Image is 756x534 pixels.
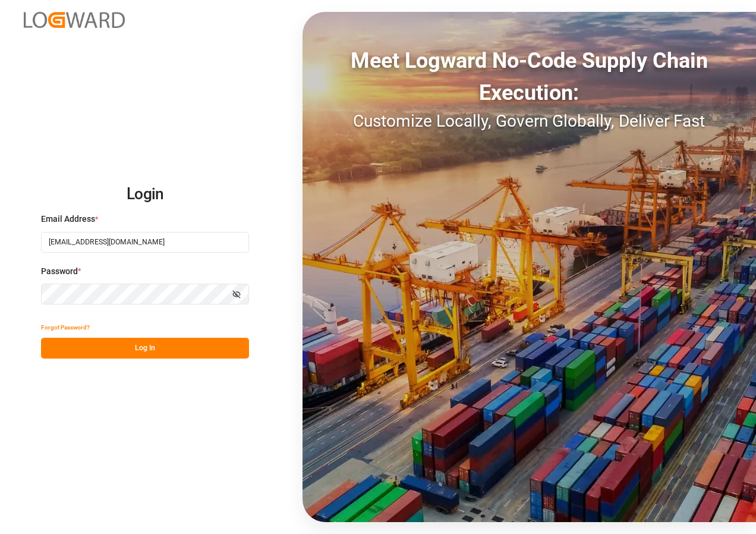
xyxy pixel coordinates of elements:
[41,338,249,359] button: Log In
[41,175,249,213] h2: Login
[303,45,756,109] div: Meet Logward No-Code Supply Chain Execution:
[41,265,78,278] span: Password
[41,317,90,338] button: Forgot Password?
[41,232,249,253] input: Enter your email
[41,213,95,225] span: Email Address
[24,12,125,28] img: Logward_new_orange.png
[303,109,756,134] div: Customize Locally, Govern Globally, Deliver Fast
